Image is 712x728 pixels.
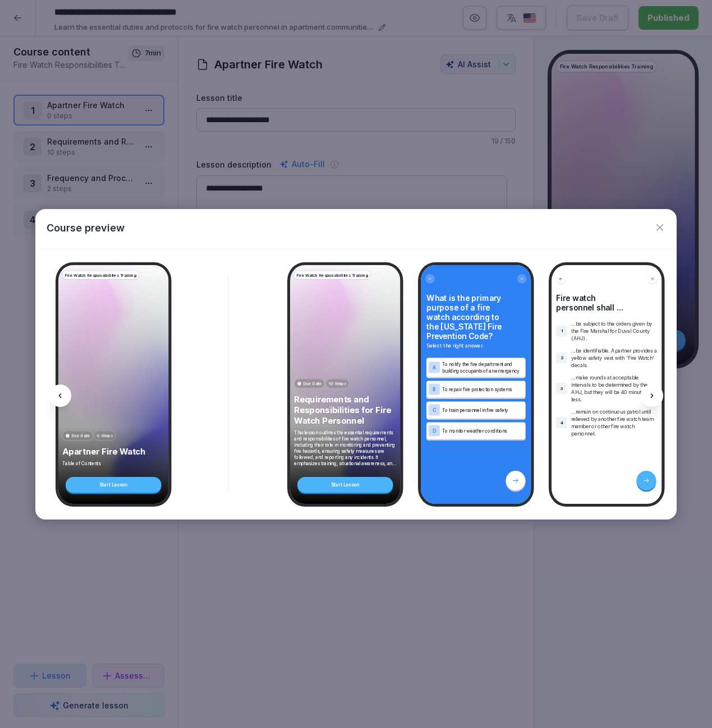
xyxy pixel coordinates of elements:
[442,386,523,392] p: To repair fire protection systems
[561,385,563,391] p: 3
[442,406,523,413] p: To train personnel in fire safety
[561,354,563,360] p: 2
[433,365,436,370] p: A
[297,272,369,278] p: Fire Watch Responsibilities Training
[561,419,563,425] p: 4
[294,394,397,426] p: Requirements and Responsibilities for Fire Watch Personnel
[62,460,165,466] p: Table of Contents
[433,428,436,433] p: D
[426,342,526,350] p: Select the right answer.
[433,387,437,392] p: B
[97,433,113,439] p: 0 Steps
[571,374,658,403] p: ...make rounds at acceptable intervals to be determined by the AHJ, but they will be 40 minutes o...
[561,327,563,333] p: 1
[556,293,658,312] h4: Fire watch personnel shall ...
[304,381,322,387] p: Due Date
[62,446,165,457] p: Apartner Fire Watch
[571,347,658,369] p: ...be identifiable. Apartner provides a yellow safety vest with 'Fire Watch' decals.
[329,381,346,387] p: 10 Steps
[442,360,523,374] p: To notify the fire department and building occupants of an emergency
[297,477,393,493] div: Start Lesson
[433,407,436,412] p: C
[571,320,658,342] p: ...be subject to the orders given by the Fire Marshal for Duval County (AHJ).
[66,477,162,493] div: Start Lesson
[294,429,397,466] p: This lesson outlines the essential requirements and responsibilities of fire watch personnel, inc...
[72,433,90,439] p: Due Date
[571,408,658,437] p: ...remain on continuous patrol until relieved by another fire watch team member or other fire wat...
[442,427,523,434] p: To monitor weather conditions
[65,272,137,278] p: Fire Watch Responsibilities Training
[426,293,526,341] h4: What is the primary purpose of a fire watch according to the [US_STATE] Fire Prevention Code?
[47,220,125,235] p: Course preview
